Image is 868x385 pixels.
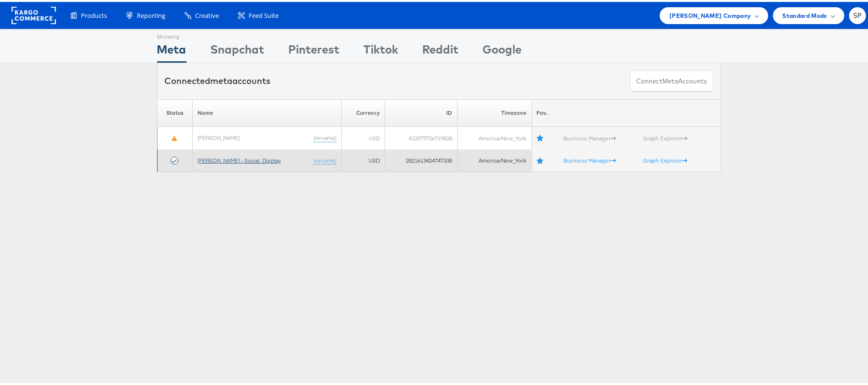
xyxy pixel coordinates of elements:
td: 412077726719508 [385,125,457,148]
th: Status [157,97,192,125]
div: Pinterest [289,39,340,61]
a: (rename) [314,155,336,163]
div: Meta [157,39,187,61]
a: Business Manager [563,155,616,162]
th: ID [385,97,457,125]
a: [PERSON_NAME] - Social_Display [198,155,281,162]
a: Graph Explorer [643,155,688,162]
div: Reddit [423,39,459,61]
span: SP [853,11,862,17]
span: Standard Mode [783,9,828,19]
a: (rename) [314,132,336,140]
th: Name [192,97,342,125]
th: Currency [342,97,385,125]
td: USD [342,148,385,170]
a: [PERSON_NAME] [198,132,240,139]
span: Feed Suite [249,9,279,18]
div: Connected accounts [165,73,271,85]
span: Products [81,9,107,18]
div: Google [483,39,522,61]
a: Business Manager [563,133,616,140]
span: Creative [195,9,219,18]
span: [PERSON_NAME] Company [669,9,751,19]
td: America/New_York [457,125,532,148]
div: Snapchat [211,39,265,61]
span: meta [663,75,679,84]
td: America/New_York [457,148,532,170]
td: 2821613424747338 [385,148,457,170]
span: meta [211,73,233,84]
th: Timezone [457,97,532,125]
button: ConnectmetaAccounts [630,69,713,90]
td: USD [342,125,385,148]
div: Tiktok [364,39,399,61]
span: Reporting [137,9,165,18]
a: Graph Explorer [643,133,688,140]
div: Showing [157,27,187,39]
